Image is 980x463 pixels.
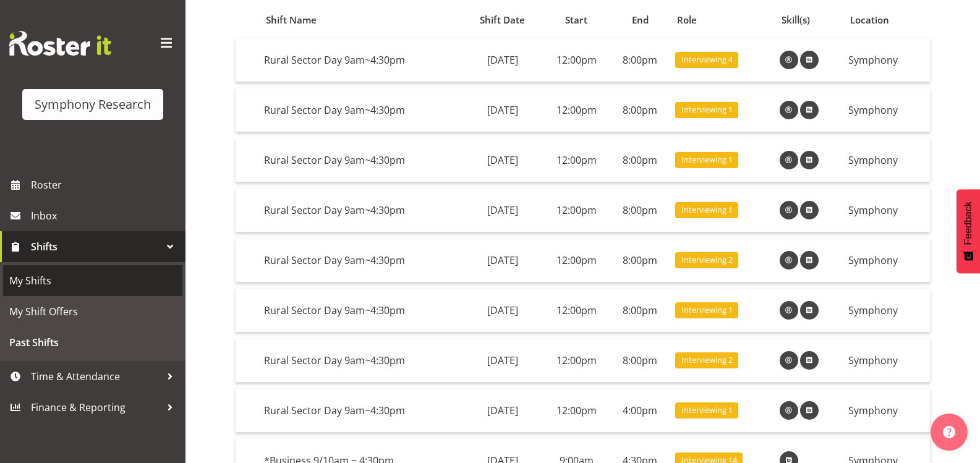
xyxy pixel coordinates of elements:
td: Symphony [843,239,930,282]
td: 12:00pm [542,38,610,82]
img: help-xxl-2.png [943,426,955,438]
td: 12:00pm [542,389,610,433]
td: Symphony [843,189,930,232]
td: Symphony [843,88,930,132]
td: 4:00pm [610,389,670,433]
span: Interviewing 1 [681,404,733,416]
td: Rural Sector Day 9am~4:30pm [259,38,462,82]
td: Symphony [843,138,930,182]
a: My Shifts [3,265,182,296]
span: Role [677,13,697,27]
td: [DATE] [462,189,542,232]
span: Interviewing 4 [681,54,733,66]
td: 8:00pm [610,88,670,132]
td: 8:00pm [610,239,670,282]
img: Rosterit website logo [9,31,111,56]
td: [DATE] [462,389,542,433]
span: Past Shifts [9,333,176,352]
span: Shifts [31,237,161,256]
td: Rural Sector Day 9am~4:30pm [259,239,462,282]
span: Start [565,13,587,27]
span: Inbox [31,206,179,225]
td: [DATE] [462,289,542,333]
a: Past Shifts [3,327,182,358]
td: 12:00pm [542,189,610,232]
div: Symphony Research [35,95,151,114]
td: Rural Sector Day 9am~4:30pm [259,289,462,333]
td: 12:00pm [542,88,610,132]
td: [DATE] [462,239,542,282]
td: Symphony [843,38,930,82]
button: Feedback - Show survey [957,189,980,273]
td: Rural Sector Day 9am~4:30pm [259,189,462,232]
span: Interviewing 1 [681,104,733,116]
span: Interviewing 1 [681,154,733,166]
span: Time & Attendance [31,367,161,386]
td: 12:00pm [542,289,610,333]
td: 8:00pm [610,339,670,383]
span: Shift Name [266,13,317,27]
span: Interviewing 1 [681,304,733,316]
span: Feedback [963,202,974,245]
td: Symphony [843,289,930,333]
span: Finance & Reporting [31,398,161,417]
span: My Shifts [9,271,176,290]
td: Rural Sector Day 9am~4:30pm [259,389,462,433]
td: 8:00pm [610,189,670,232]
td: [DATE] [462,138,542,182]
span: Interviewing 2 [681,254,733,266]
a: My Shift Offers [3,296,182,327]
span: My Shift Offers [9,302,176,321]
td: [DATE] [462,339,542,383]
td: 8:00pm [610,38,670,82]
td: 12:00pm [542,339,610,383]
span: End [632,13,649,27]
td: [DATE] [462,88,542,132]
td: 12:00pm [542,239,610,282]
td: 8:00pm [610,289,670,333]
span: Roster [31,176,179,194]
td: Rural Sector Day 9am~4:30pm [259,88,462,132]
td: [DATE] [462,38,542,82]
span: Shift Date [480,13,525,27]
span: Interviewing 2 [681,354,733,366]
td: 8:00pm [610,138,670,182]
td: Rural Sector Day 9am~4:30pm [259,339,462,383]
span: Interviewing 1 [681,204,733,216]
td: Rural Sector Day 9am~4:30pm [259,138,462,182]
td: Symphony [843,339,930,383]
td: Symphony [843,389,930,433]
span: Skill(s) [782,13,810,27]
span: Location [850,13,889,27]
td: 12:00pm [542,138,610,182]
